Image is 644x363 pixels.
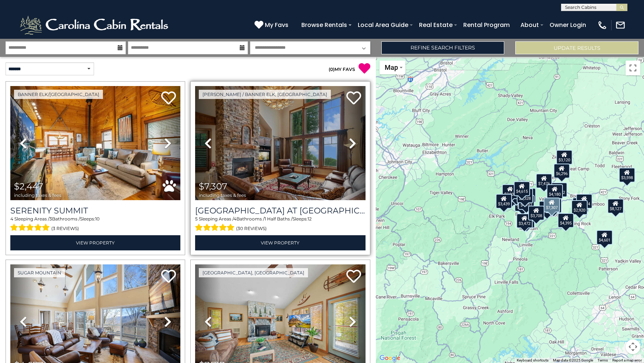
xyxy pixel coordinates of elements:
[517,358,548,363] button: Keyboard shortcuts
[556,150,572,164] div: $3,120
[18,14,172,36] img: White-1-2.png
[519,213,535,228] div: $4,677
[546,18,590,31] a: Owner Login
[236,224,267,233] span: (30 reviews)
[255,20,290,30] a: My Favs
[553,358,593,362] span: Map data ©2025 Google
[612,358,642,362] a: Report a map error
[329,66,335,72] span: ( )
[10,216,180,233] div: Sleeping Areas / Bathrooms / Sleeps:
[496,194,512,209] div: $3,439
[265,20,288,30] span: My Favs
[546,198,562,213] div: $3,434
[14,193,61,198] span: including taxes & fees
[380,61,405,74] button: Change map style
[95,216,100,222] span: 10
[195,86,365,200] img: thumbnail_165015526.jpeg
[199,90,331,99] a: [PERSON_NAME] / Banner Elk, [GEOGRAPHIC_DATA]
[518,195,534,210] div: $4,107
[571,200,588,215] div: $2,920
[199,181,227,192] span: $7,307
[264,216,292,222] span: 1 Half Baths /
[547,184,563,199] div: $4,180
[598,358,608,362] a: Terms (opens in new tab)
[298,18,351,31] a: Browse Rentals
[14,90,103,99] a: Banner Elk/[GEOGRAPHIC_DATA]
[516,213,533,228] div: $3,472
[558,213,574,227] div: $4,395
[49,216,52,222] span: 3
[517,18,543,31] a: About
[161,90,176,106] a: Add to favorites
[607,198,624,213] div: $8,127
[14,181,43,192] span: $2,447
[233,216,236,222] span: 4
[415,18,456,31] a: Real Estate
[597,20,607,30] img: phone-regular-white.png
[515,41,638,54] button: Update Results
[502,184,518,199] div: $7,902
[195,235,365,250] a: View Property
[195,206,365,216] h3: Ridge Haven Lodge at Echota
[385,64,398,71] span: Map
[346,90,361,106] a: Add to favorites
[576,194,592,209] div: $3,174
[515,197,531,212] div: $2,447
[539,201,555,215] div: $2,846
[10,206,180,216] a: Serenity Summit
[199,268,308,277] a: [GEOGRAPHIC_DATA], [GEOGRAPHIC_DATA]
[161,269,176,285] a: Add to favorites
[536,174,553,188] div: $7,476
[195,216,365,233] div: Sleeping Areas / Bathrooms / Sleeps:
[354,18,412,31] a: Local Area Guide
[51,224,79,233] span: (3 reviews)
[10,86,180,200] img: thumbnail_167191056.jpeg
[14,268,65,277] a: Sugar Mountain
[554,164,570,178] div: $6,296
[378,353,402,363] img: Google
[346,269,361,285] a: Add to favorites
[381,41,505,54] a: Refine Search Filters
[626,61,640,75] button: Toggle fullscreen view
[514,181,530,196] div: $4,615
[529,206,545,220] div: $3,708
[308,216,312,222] span: 12
[544,197,560,212] div: $7,307
[195,206,365,216] a: [GEOGRAPHIC_DATA] at [GEOGRAPHIC_DATA]
[597,230,613,244] div: $4,601
[10,216,13,222] span: 4
[329,66,355,72] a: (0)MY FAVS
[615,20,626,30] img: mail-regular-white.png
[330,66,333,72] span: 0
[619,167,635,182] div: $3,598
[199,193,246,198] span: including taxes & fees
[378,353,402,363] a: Open this area in Google Maps (opens a new window)
[195,216,198,222] span: 5
[10,235,180,250] a: View Property
[517,188,533,203] div: $2,328
[460,18,513,31] a: Rental Program
[551,182,567,197] div: $6,222
[626,339,640,354] button: Map camera controls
